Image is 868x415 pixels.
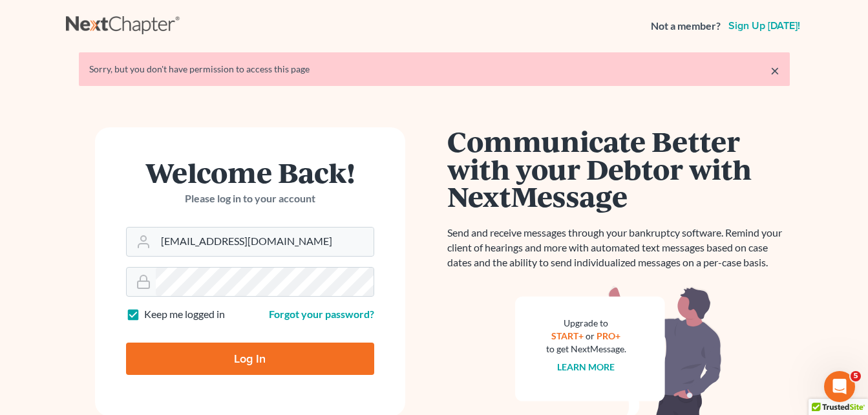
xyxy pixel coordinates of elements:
[126,158,374,186] h1: Welcome Back!
[851,371,861,381] span: 5
[546,343,626,356] div: to get NextMessage.
[726,21,803,31] a: Sign up [DATE]!
[144,307,225,322] label: Keep me logged in
[126,343,374,375] input: Log In
[557,361,615,372] a: Learn more
[824,371,855,402] iframe: Intercom live chat
[551,330,584,341] a: START+
[156,228,374,256] input: Email Address
[126,191,374,206] p: Please log in to your account
[770,63,779,78] a: ×
[586,330,595,341] span: or
[89,63,779,76] div: Sorry, but you don't have permission to access this page
[447,127,790,210] h1: Communicate Better with your Debtor with NextMessage
[597,330,620,341] a: PRO+
[651,19,721,34] strong: Not a member?
[269,308,374,320] a: Forgot your password?
[546,317,626,330] div: Upgrade to
[447,226,790,270] p: Send and receive messages through your bankruptcy software. Remind your client of hearings and mo...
